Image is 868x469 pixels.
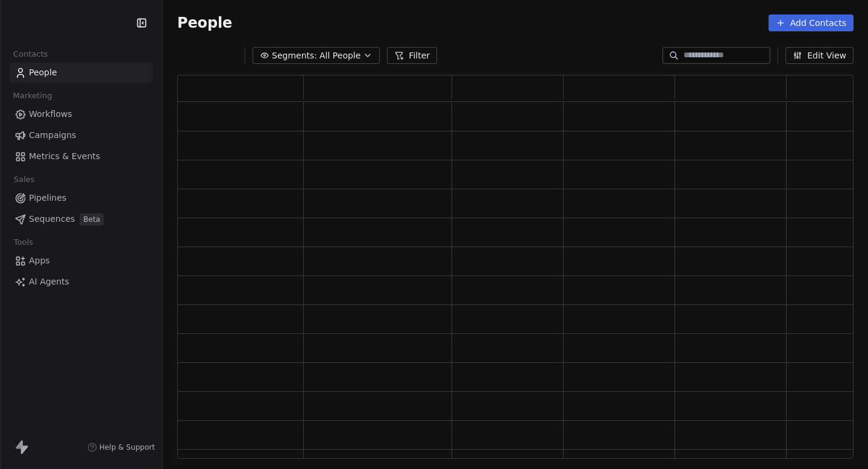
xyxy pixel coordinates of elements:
span: Segments: [272,49,317,62]
a: Pipelines [10,188,153,208]
a: Campaigns [10,125,153,145]
button: Add Contacts [769,14,854,31]
a: Help & Support [87,442,155,452]
a: People [10,63,153,83]
span: AI Agents [29,275,69,288]
span: People [177,14,232,32]
span: All People [319,49,360,62]
span: People [29,66,57,79]
span: Apps [29,254,50,267]
span: Campaigns [29,129,76,142]
span: Help & Support [99,442,155,452]
button: Edit View [785,47,854,64]
a: Apps [10,251,153,271]
button: Filter [387,47,437,64]
a: SequencesBeta [10,209,153,229]
span: Tools [8,233,38,251]
span: Beta [80,213,104,225]
a: AI Agents [10,272,153,292]
span: Pipelines [29,192,66,204]
a: Workflows [10,104,153,124]
span: Marketing [8,87,57,105]
span: Workflows [29,108,72,121]
span: Sales [8,171,40,189]
span: Sequences [29,213,75,225]
span: Contacts [8,45,53,63]
span: Metrics & Events [29,150,100,163]
a: Metrics & Events [10,146,153,166]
